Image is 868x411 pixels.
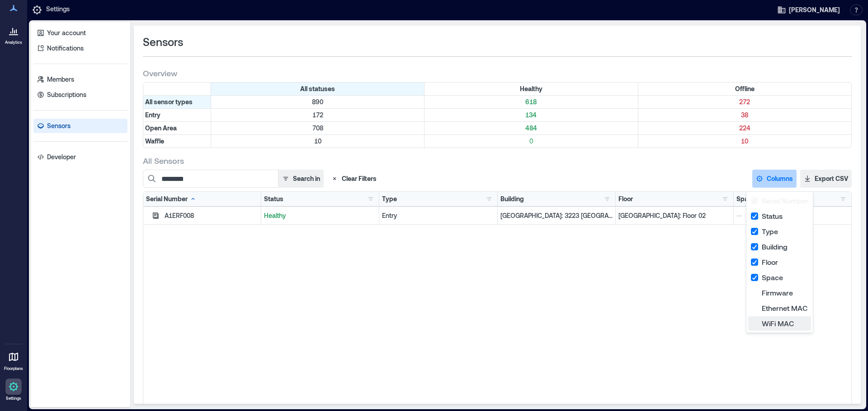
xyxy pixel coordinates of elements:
button: [PERSON_NAME] [774,3,843,17]
p: 172 [213,111,422,120]
div: Filter by Type: Open Area [143,122,211,134]
div: Entry [382,211,494,220]
a: Subscriptions [33,88,127,102]
p: Floorplans [4,366,23,371]
div: Filter by Type: Open Area & Status: Healthy [425,122,638,134]
p: Your account [47,28,86,37]
a: Analytics [2,20,25,48]
button: Search in [278,170,324,188]
a: Sensors [33,119,127,133]
span: [PERSON_NAME] [789,5,840,14]
p: 38 [640,111,849,120]
div: Filter by Type: Entry [143,109,211,121]
button: Export CSV [800,170,852,188]
div: Filter by Type: Waffle & Status: Offline [638,135,851,148]
p: 10 [213,137,422,146]
p: 708 [213,124,422,133]
div: Status [264,194,283,203]
div: Space [736,194,755,203]
div: All statuses [211,83,425,95]
a: Settings [3,376,24,404]
div: Serial Number [146,194,197,203]
div: A1ERF008 [165,211,258,220]
p: Developer [47,152,76,162]
div: Floor [618,194,633,203]
div: Filter by Type: Entry & Status: Healthy [425,109,638,121]
div: Filter by Type: Entry & Status: Offline [638,109,851,121]
span: Overview [143,68,177,79]
p: Analytics [5,40,22,45]
div: Filter by Type: Waffle & Status: Healthy (0 sensors) [425,135,638,148]
p: [GEOGRAPHIC_DATA]: Floor 02 [618,211,731,220]
span: All Sensors [143,155,184,166]
div: All sensor types [143,96,211,108]
a: Floorplans [1,346,26,374]
p: 0 [426,137,636,146]
p: Healthy [264,211,376,220]
div: Filter by Type: Open Area & Status: Offline [638,122,851,134]
div: Type [382,194,397,203]
p: 484 [426,124,636,133]
div: Filter by Type: Waffle [143,135,211,148]
div: Building [500,194,524,203]
a: Members [33,72,127,87]
button: Clear Filters [327,170,380,188]
p: 272 [640,97,849,106]
a: Developer [33,150,127,164]
div: Filter by Status: Offline [638,83,851,95]
p: 10 [640,137,849,146]
a: Your account [33,26,127,40]
p: Members [47,75,74,84]
p: -- [736,211,849,220]
p: [GEOGRAPHIC_DATA]: 3223 [GEOGRAPHIC_DATA] - 160205 [500,211,613,220]
p: Notifications [47,44,84,53]
button: Columns [752,170,797,188]
div: Filter by Status: Healthy [425,83,638,95]
p: Subscriptions [47,90,86,99]
p: 618 [426,97,636,106]
a: Notifications [33,41,127,55]
p: 134 [426,111,636,120]
p: Settings [46,5,70,15]
p: 224 [640,124,849,133]
span: Sensors [143,35,183,49]
p: Settings [6,396,21,401]
p: Sensors [47,121,71,130]
p: 890 [213,97,422,106]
